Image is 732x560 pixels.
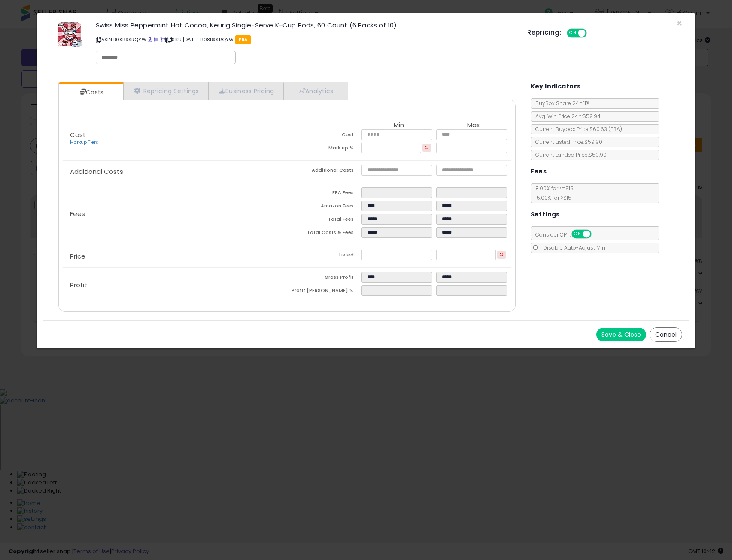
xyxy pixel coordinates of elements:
[531,100,589,107] span: BuyBox Share 24h: 11%
[154,36,158,43] a: All offer listings
[650,327,682,342] button: Cancel
[531,209,560,220] h5: Settings
[96,33,514,46] p: ASIN: B08BXSRQYW | SKU: [DATE]-B08BXSRQYW
[287,129,361,143] td: Cost
[531,151,607,158] span: Current Landed Price: $59.90
[63,253,287,260] p: Price
[531,125,622,133] span: Current Buybox Price:
[596,328,646,341] button: Save & Close
[287,227,361,240] td: Total Costs & Fees
[531,166,547,177] h5: Fees
[63,131,287,146] p: Cost
[436,122,511,129] th: Max
[531,185,574,201] span: 8.00 % for <= $15
[63,282,287,289] p: Profit
[677,17,682,30] span: ×
[287,201,361,214] td: Amazon Fees
[287,143,361,156] td: Mark up %
[283,82,347,100] a: Analytics
[235,35,251,44] span: FBA
[59,84,122,101] a: Costs
[148,36,152,43] a: BuyBox page
[70,139,98,146] a: Markup Tiers
[361,122,436,129] th: Min
[586,30,599,37] span: OFF
[287,272,361,285] td: Gross Profit
[96,22,514,28] h3: Swiss Miss Peppermint Hot Cocoa, Keurig Single-Serve K-Cup Pods, 60 Count (6 Packs of 10)
[568,30,578,37] span: ON
[531,138,602,146] span: Current Listed Price: $59.90
[160,36,165,43] a: Your listing only
[63,210,287,217] p: Fees
[287,250,361,263] td: Listed
[123,82,208,100] a: Repricing Settings
[63,168,287,175] p: Additional Costs
[539,244,605,251] span: Disable Auto-Adjust Min
[531,81,581,92] h5: Key Indicators
[589,125,622,133] span: $60.63
[287,214,361,227] td: Total Fees
[572,231,583,238] span: ON
[527,29,562,36] h5: Repricing:
[531,113,601,120] span: Avg. Win Price 24h: $59.94
[287,285,361,298] td: Profit [PERSON_NAME] %
[57,22,82,48] img: 51FOxMoKjoL._SL60_.jpg
[608,125,622,133] span: ( FBA )
[287,165,361,178] td: Additional Costs
[208,82,283,100] a: Business Pricing
[531,231,603,238] span: Consider CPT:
[531,194,571,201] span: 15.00 % for > $15
[590,231,604,238] span: OFF
[287,187,361,201] td: FBA Fees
